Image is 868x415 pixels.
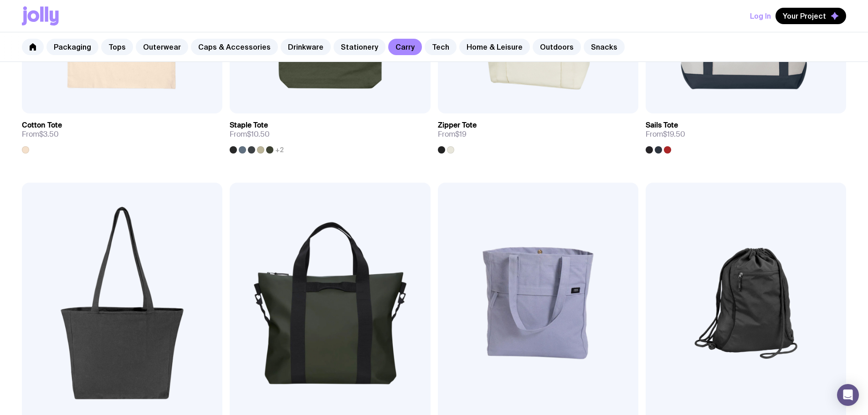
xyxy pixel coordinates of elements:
[455,129,467,139] span: $19
[776,8,846,24] button: Your Project
[101,39,133,55] a: Tops
[646,130,685,139] span: From
[438,130,467,139] span: From
[584,39,625,55] a: Snacks
[334,39,385,55] a: Stationery
[281,39,331,55] a: Drinkware
[136,39,188,55] a: Outerwear
[46,39,98,55] a: Packaging
[247,129,270,139] span: $10.50
[533,39,581,55] a: Outdoors
[438,113,638,154] a: Zipper ToteFrom$19
[39,129,59,139] span: $3.50
[425,39,457,55] a: Tech
[275,146,284,154] span: +2
[22,121,62,130] h3: Cotton Tote
[230,121,268,130] h3: Staple Tote
[22,113,222,154] a: Cotton ToteFrom$3.50
[438,121,477,130] h3: Zipper Tote
[663,129,685,139] span: $19.50
[750,8,771,24] button: Log In
[191,39,278,55] a: Caps & Accessories
[837,384,859,406] div: Open Intercom Messenger
[646,113,846,154] a: Sails ToteFrom$19.50
[459,39,530,55] a: Home & Leisure
[783,11,826,20] span: Your Project
[22,130,59,139] span: From
[230,113,430,154] a: Staple ToteFrom$10.50+2
[388,39,422,55] a: Carry
[230,130,270,139] span: From
[646,121,678,130] h3: Sails Tote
